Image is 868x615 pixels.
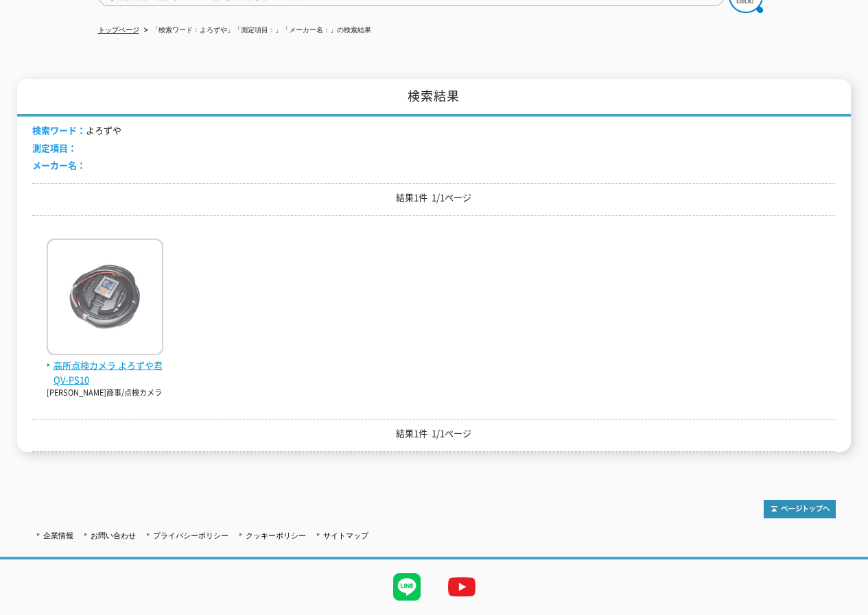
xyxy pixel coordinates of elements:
a: プライバシーポリシー [153,531,228,540]
a: サイトマップ [323,531,368,540]
a: お問い合わせ [91,531,136,540]
img: YouTube [434,559,489,614]
span: メーカー名： [32,158,86,171]
img: よろずや君QV-PS10 [47,239,163,359]
span: 測定項目： [32,141,77,154]
h1: 検索結果 [17,79,850,117]
li: よろずや [32,123,121,138]
a: 高所点検カメラ よろずや君QV-PS10 [47,344,163,387]
a: 企業情報 [43,531,73,540]
span: 高所点検カメラ よろずや君QV-PS10 [47,359,163,387]
p: 結果1件 1/1ページ [32,191,835,205]
p: 結果1件 1/1ページ [32,426,835,441]
img: LINE [379,559,434,614]
a: クッキーポリシー [246,531,306,540]
p: [PERSON_NAME]商事/点検カメラ [47,387,163,399]
span: 検索ワード： [32,123,86,136]
li: 「検索ワード：よろずや」「測定項目：」「メーカー名：」の検索結果 [141,23,371,38]
a: トップページ [98,26,139,34]
img: トップページへ [764,500,836,518]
